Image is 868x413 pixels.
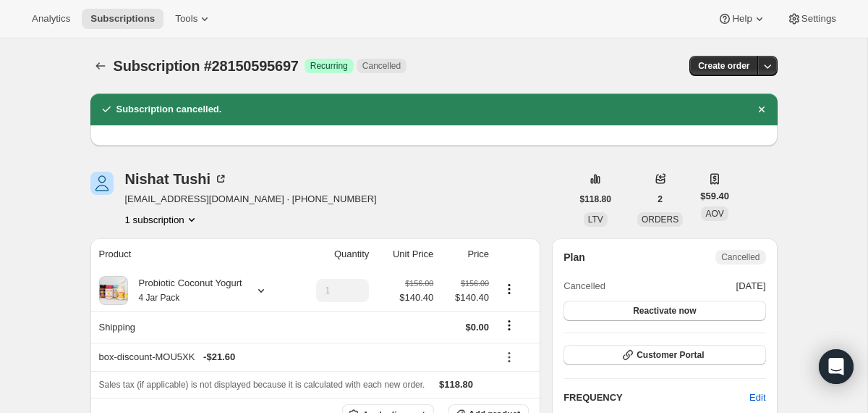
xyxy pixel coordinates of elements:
span: Recurring [310,60,348,72]
button: Subscriptions [90,56,111,76]
span: $59.40 [700,189,729,204]
button: Dismiss notification [752,99,772,120]
span: Help [732,13,752,25]
span: $0.00 [466,322,490,333]
th: Product [90,238,294,270]
span: Reactivate now [633,305,696,317]
span: $140.40 [442,291,489,305]
div: Probiotic Coconut Yogurt [128,276,242,305]
span: Sales tax (if applicable) is not displayed because it is calculated with each new order. [99,380,425,390]
span: Nishat Tushi [90,172,114,195]
span: Settings [801,13,836,25]
th: Price [438,238,493,270]
span: Subscription #28150595697 [114,58,299,74]
span: Subscriptions [90,13,155,25]
span: $118.80 [580,193,611,205]
span: AOV [705,209,723,219]
th: Quantity [294,238,374,270]
img: product img [99,276,128,305]
span: Customer Portal [637,349,704,361]
button: Edit [741,386,774,409]
small: $156.00 [405,279,433,288]
span: [DATE] [736,279,766,293]
button: Customer Portal [563,345,765,365]
button: Shipping actions [498,317,521,333]
button: Product actions [498,281,521,297]
button: Reactivate now [563,301,765,321]
button: $118.80 [571,189,620,209]
button: Help [709,9,775,29]
span: [EMAIL_ADDRESS][DOMAIN_NAME] · [PHONE_NUMBER] [125,192,377,206]
span: Analytics [32,13,70,25]
th: Unit Price [373,238,438,270]
button: Settings [778,9,845,29]
span: Cancelled [563,279,605,293]
small: 4 Jar Pack [139,293,180,303]
h2: FREQUENCY [563,391,749,405]
th: Shipping [90,311,294,343]
span: 2 [658,193,663,205]
span: Edit [749,391,765,405]
div: Open Intercom Messenger [819,349,854,384]
span: LTV [588,214,603,225]
button: 2 [649,189,671,209]
button: Subscriptions [82,9,163,29]
span: $140.40 [399,291,433,305]
span: ORDERS [642,214,678,225]
button: Tools [166,9,221,29]
span: - $21.60 [203,350,235,364]
div: box-discount-MOU5XK [99,350,490,364]
h2: Subscription cancelled. [116,102,222,117]
small: $156.00 [461,279,489,288]
div: Nishat Tushi [125,172,229,186]
span: Tools [175,13,197,25]
span: Cancelled [362,60,401,72]
button: Analytics [23,9,79,29]
span: Create order [698,60,749,72]
h2: Plan [563,250,585,264]
span: $118.80 [439,379,473,390]
button: Create order [689,56,758,76]
span: Cancelled [721,251,759,263]
button: Product actions [125,212,199,227]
